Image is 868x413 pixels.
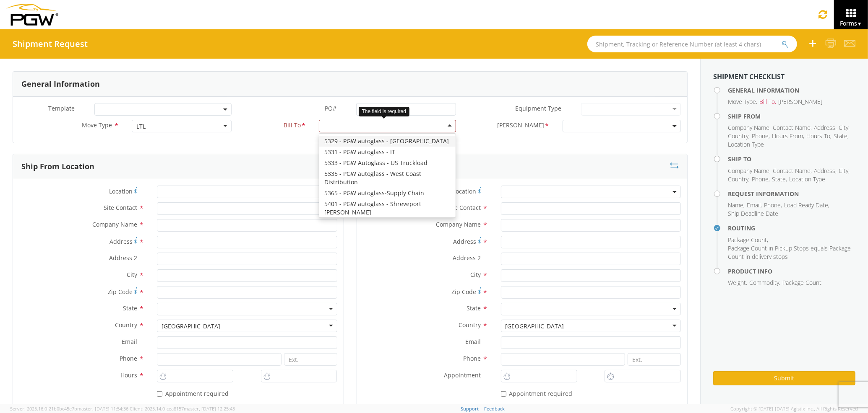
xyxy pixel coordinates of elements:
label: Appointment required [501,388,574,398]
span: Location Type [728,140,764,148]
li: , [728,279,747,287]
span: - [252,371,254,379]
h3: Ship From Location [21,163,94,171]
h4: Routing [728,225,855,231]
span: Company Name [436,220,481,228]
span: Hours To [806,132,830,140]
span: Location [109,187,133,195]
div: 5365 - PGW autoglass-Supply Chain [319,188,456,199]
span: Zip Code [452,288,477,296]
li: , [749,279,780,287]
div: 5329 - PGW autoglass - [GEOGRAPHIC_DATA] [319,136,456,147]
input: Ext. [628,353,681,366]
li: , [814,167,837,175]
div: LTL [136,122,146,131]
span: Template [48,104,75,112]
a: Support [461,405,479,412]
span: Hours From [772,132,803,140]
span: Zip Code [108,288,133,296]
span: Contact Name [773,167,811,175]
span: State [123,304,137,312]
span: Commodity [749,279,779,287]
li: , [764,201,782,209]
span: Address [109,237,133,245]
span: Company Name [728,167,769,175]
span: Address [814,124,835,132]
h4: Product Info [728,268,855,274]
span: Equipment Type [515,104,561,112]
label: Appointment required [157,388,230,398]
span: Weight [728,279,746,287]
span: Bill To [759,98,775,106]
span: Package Count in Pickup Stops equals Package Count in delivery stops [728,244,851,261]
span: ▼ [857,20,862,27]
img: pgw-form-logo-1aaa8060b1cc70fad034.png [6,4,58,26]
span: Copyright © [DATE]-[DATE] Agistix Inc., All Rights Reserved [730,405,858,412]
span: Phone [464,354,481,362]
li: , [728,132,750,140]
span: Phone [120,354,137,362]
li: , [747,201,762,209]
span: Address 2 [109,254,137,262]
span: State [467,304,481,312]
span: master, [DATE] 11:54:36 [77,405,128,412]
div: The field is required [359,107,409,116]
h4: General Information [728,87,855,93]
span: Location [453,187,477,195]
button: Submit [713,371,855,385]
span: Phone [752,175,769,183]
span: Country [459,321,481,329]
span: Country [115,321,137,329]
span: Phone [764,201,781,209]
li: , [728,236,768,244]
span: State [772,175,786,183]
li: , [728,124,771,132]
span: Phone [752,132,769,140]
div: [GEOGRAPHIC_DATA] [506,322,564,330]
li: , [773,167,812,175]
span: Move Type [82,121,112,129]
span: Appointment [444,371,481,379]
span: City [839,124,848,132]
span: Email [466,338,481,346]
span: The appointment will be scheduled by the truckload team [501,403,664,411]
span: - [595,371,597,379]
span: Ship Deadline Date [728,209,778,217]
span: Package Count [782,279,821,287]
span: Site Contact [104,204,137,212]
span: Server: 2025.16.0-21b0bc45e7b [10,405,128,412]
div: 5335 - PGW autoglass - West Coast Distribution [319,168,456,188]
div: 5331 - PGW autoglass - IT [319,147,456,157]
h4: Shipment Request [13,39,88,49]
li: , [759,98,776,106]
span: Client: 2025.14.0-cea8157 [130,405,235,412]
span: Country [728,175,748,183]
span: The appointment will be scheduled by the truckload team [157,403,320,411]
span: Move Type [728,98,756,106]
span: Address [814,167,835,175]
h4: Ship To [728,156,855,162]
li: , [814,124,837,132]
input: Shipment, Tracking or Reference Number (at least 4 chars) [587,36,797,52]
span: Forms [840,19,862,27]
span: Bill Code [498,121,545,131]
input: Ext. [284,353,337,366]
li: , [752,175,770,183]
li: , [728,201,745,209]
span: Country [728,132,748,140]
span: master, [DATE] 12:25:43 [184,405,235,412]
a: Feedback [484,405,505,412]
span: [PERSON_NAME] [778,98,822,106]
li: , [839,124,850,132]
span: State [834,132,847,140]
li: , [839,167,850,175]
span: PO# [325,104,336,112]
li: , [784,201,829,209]
div: 5401 - PGW autoglass - Shreveport [PERSON_NAME] [319,199,456,218]
div: 5333 - PGW Autoglass - US Truckload [319,157,456,168]
span: Bill To [284,121,301,131]
h3: General Information [21,80,100,88]
li: , [806,132,832,140]
span: City [471,271,481,279]
span: Name [728,201,743,209]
